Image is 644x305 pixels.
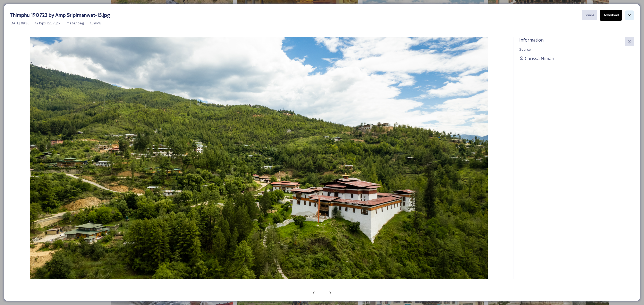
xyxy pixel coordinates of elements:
span: Information [519,37,544,43]
span: Source [519,47,531,52]
span: image/jpeg [66,21,84,26]
span: Carissa Nimah [525,55,554,62]
button: Share [582,10,597,20]
h3: Thimphu 190723 by Amp Sripimanwat-15.jpg [10,11,110,19]
button: Download [600,10,622,21]
img: Thimphu%20190723%20by%20Amp%20Sripimanwat-15.jpg [10,37,508,293]
span: [DATE] 09:30 [10,21,29,26]
span: 4219 px x 2370 px [35,21,60,26]
span: 7.39 MB [89,21,101,26]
